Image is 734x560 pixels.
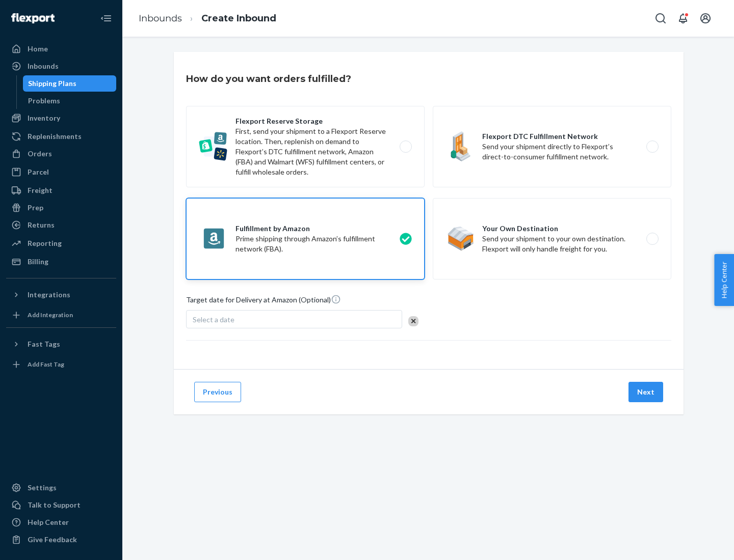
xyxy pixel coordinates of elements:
[28,311,73,319] div: Add Integration
[714,254,734,306] button: Help Center
[28,44,48,54] div: Home
[28,290,70,300] div: Integrations
[23,75,117,92] a: Shipping Plans
[650,8,671,29] button: Open Search Box
[6,307,116,323] a: Add Integration
[28,131,82,142] div: Replenishments
[6,514,116,530] a: Help Center
[673,8,693,29] button: Open notifications
[6,336,116,352] button: Fast Tags
[130,4,284,34] ol: breadcrumbs
[28,360,64,369] div: Add Fast Tag
[28,339,60,349] div: Fast Tags
[28,203,43,213] div: Prep
[186,72,351,86] h3: How do you want orders fulfilled?
[6,110,116,126] a: Inventory
[28,257,48,267] div: Billing
[28,113,60,123] div: Inventory
[28,78,76,89] div: Shipping Plans
[194,382,241,402] button: Previous
[6,182,116,199] a: Freight
[186,294,341,309] span: Target date for Delivery at Amazon (Optional)
[695,8,716,29] button: Open account menu
[6,287,116,303] button: Integrations
[6,58,116,74] a: Inbounds
[28,61,59,71] div: Inbounds
[139,13,182,24] a: Inbounds
[6,128,116,145] a: Replenishments
[6,200,116,216] a: Prep
[28,149,52,159] div: Orders
[6,497,116,513] a: Talk to Support
[6,531,116,548] button: Give Feedback
[23,93,117,109] a: Problems
[28,500,81,510] div: Talk to Support
[6,217,116,233] a: Returns
[28,167,49,177] div: Parcel
[28,220,55,230] div: Returns
[628,382,663,402] button: Next
[28,185,53,195] div: Freight
[6,146,116,162] a: Orders
[6,254,116,270] a: Billing
[201,13,276,24] a: Create Inbound
[6,356,116,373] a: Add Fast Tag
[193,315,234,324] span: Select a date
[6,41,116,57] a: Home
[28,535,77,545] div: Give Feedback
[28,96,60,106] div: Problems
[96,8,116,29] button: Close Navigation
[6,235,116,251] a: Reporting
[6,480,116,496] a: Settings
[28,517,69,527] div: Help Center
[11,13,55,23] img: Flexport logo
[6,164,116,180] a: Parcel
[28,483,57,493] div: Settings
[28,238,62,248] div: Reporting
